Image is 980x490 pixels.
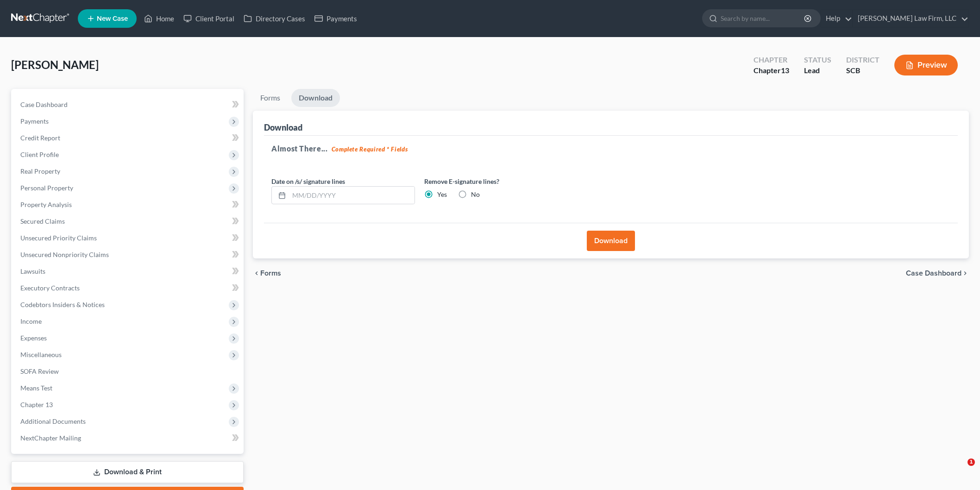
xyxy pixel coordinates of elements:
div: Chapter [754,55,789,65]
div: Status [804,55,831,65]
span: Income [20,317,42,325]
div: Chapter [754,65,789,76]
a: Secured Claims [13,213,244,230]
a: Property Analysis [13,196,244,213]
span: Additional Documents [20,417,86,425]
span: Chapter 13 [20,401,53,408]
a: Unsecured Nonpriority Claims [13,246,244,263]
h5: Almost There... [271,143,950,154]
input: Search by name... [721,10,805,27]
span: Property Analysis [20,201,72,208]
button: chevron_left Forms [253,270,294,277]
span: SOFA Review [20,367,59,375]
span: Means Test [20,384,52,392]
a: Directory Cases [239,10,310,27]
span: Case Dashboard [20,101,68,108]
a: Help [821,10,852,27]
a: [PERSON_NAME] Law Firm, LLC [853,10,968,27]
a: SOFA Review [13,363,244,380]
span: [PERSON_NAME] [11,58,99,71]
strong: Complete Required * Fields [332,145,408,153]
div: Download [264,122,302,133]
span: 1 [967,459,975,466]
span: Unsecured Nonpriority Claims [20,251,109,258]
input: MM/DD/YYYY [289,187,415,204]
span: 13 [781,66,789,75]
span: Executory Contracts [20,284,80,292]
span: NextChapter Mailing [20,434,81,442]
a: Forms [253,89,288,107]
span: New Case [97,15,128,22]
span: Expenses [20,334,47,342]
span: Forms [260,270,281,277]
span: Miscellaneous [20,351,62,358]
span: Client Profile [20,151,59,158]
button: Download [587,231,635,251]
a: Client Portal [179,10,239,27]
span: Unsecured Priority Claims [20,234,97,242]
label: Yes [437,190,447,199]
a: Credit Report [13,130,244,146]
iframe: Intercom live chat [949,459,971,481]
button: Preview [894,55,958,75]
div: SCB [846,65,879,76]
a: Payments [310,10,362,27]
i: chevron_right [961,270,969,277]
a: Unsecured Priority Claims [13,230,244,246]
span: Personal Property [20,184,73,192]
div: District [846,55,879,65]
a: NextChapter Mailing [13,430,244,446]
label: Date on /s/ signature lines [271,176,345,186]
a: Lawsuits [13,263,244,280]
span: Credit Report [20,134,60,142]
span: Secured Claims [20,217,65,225]
i: chevron_left [253,270,260,277]
a: Download & Print [11,461,244,483]
label: No [471,190,480,199]
span: Case Dashboard [906,270,961,277]
a: Case Dashboard [13,96,244,113]
div: Lead [804,65,831,76]
span: Real Property [20,167,60,175]
span: Lawsuits [20,267,45,275]
a: Home [139,10,179,27]
a: Executory Contracts [13,280,244,296]
span: Payments [20,117,49,125]
a: Download [291,89,340,107]
label: Remove E-signature lines? [424,176,568,186]
span: Codebtors Insiders & Notices [20,301,105,308]
a: Case Dashboard chevron_right [906,270,969,277]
